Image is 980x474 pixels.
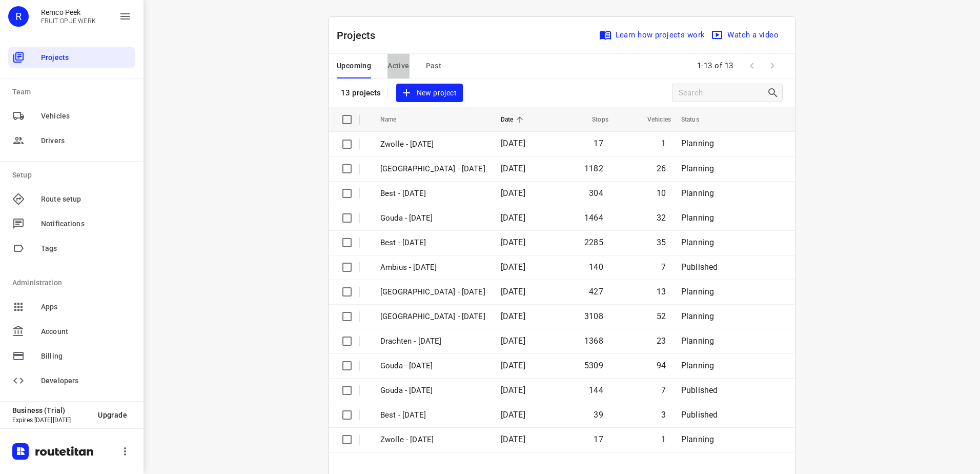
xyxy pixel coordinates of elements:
span: [DATE] [501,188,525,198]
span: [DATE] [501,434,525,444]
span: Published [681,410,718,420]
span: Active [387,60,409,72]
span: Published [681,385,718,395]
span: 17 [594,434,603,444]
span: Date [501,113,527,126]
p: Best - Friday [380,409,485,421]
span: Developers [41,376,131,386]
span: 427 [589,287,603,297]
p: Zwolle - Friday [380,139,485,150]
span: 35 [657,238,666,247]
span: 94 [657,361,666,370]
p: Gouda - Tuesday [380,212,485,224]
input: Search projects [679,85,767,101]
span: Tags [41,243,131,254]
span: Planning [681,139,714,148]
span: 39 [594,410,603,420]
span: Billing [41,351,131,362]
span: [DATE] [501,238,525,247]
p: Best - Monday [380,237,485,249]
span: Planning [681,311,714,321]
button: New project [396,84,463,103]
span: Planning [681,238,714,247]
span: 52 [657,311,666,321]
span: 13 [657,287,666,297]
span: Planning [681,213,714,223]
span: 26 [657,164,666,173]
span: 23 [657,336,666,346]
button: Upgrade [90,406,135,424]
span: Planning [681,361,714,370]
p: Drachten - Monday [380,335,485,347]
span: [DATE] [501,410,525,420]
div: Route setup [8,189,135,209]
span: Planning [681,434,714,444]
span: [DATE] [501,385,525,395]
span: Status [681,113,712,126]
p: Team [12,87,135,97]
span: Previous Page [742,55,762,76]
span: 3108 [584,311,603,321]
p: Business (Trial) [12,406,90,414]
p: Ambius - Monday [380,262,485,273]
span: 1-13 of 13 [693,55,738,77]
span: Planning [681,164,714,173]
div: Drivers [8,130,135,151]
div: Developers [8,370,135,391]
span: 144 [589,385,603,395]
p: Zwolle - Wednesday [380,163,485,175]
span: Name [380,113,410,126]
span: Drivers [41,135,131,146]
span: [DATE] [501,262,525,272]
p: Setup [12,170,135,181]
span: Apps [41,302,131,312]
div: Projects [8,47,135,68]
p: Best - Tuesday [380,188,485,200]
span: Vehicles [41,111,131,122]
div: Account [8,321,135,342]
span: Projects [41,52,131,63]
span: 5309 [584,361,603,370]
span: [DATE] [501,213,525,223]
span: 32 [657,213,666,223]
p: FRUIT OP JE WERK [41,17,96,25]
span: Planning [681,336,714,346]
span: Next Page [762,55,783,76]
span: [DATE] [501,287,525,297]
span: 10 [657,188,666,198]
span: [DATE] [501,139,525,148]
p: Expires [DATE][DATE] [12,417,90,424]
span: 2285 [584,238,603,247]
span: 7 [661,385,666,395]
p: Zwolle - Monday [380,311,485,323]
span: 3 [661,410,666,420]
div: Apps [8,297,135,317]
div: Search [767,87,782,99]
span: [DATE] [501,311,525,321]
span: [DATE] [501,164,525,173]
span: Upcoming [337,60,371,72]
span: Account [41,326,131,337]
span: Notifications [41,219,131,229]
p: Remco Peek [41,8,96,16]
p: Projects [337,28,384,43]
span: Vehicles [634,113,671,126]
span: [DATE] [501,336,525,346]
span: 140 [589,262,603,272]
span: 1 [661,139,666,148]
span: 17 [594,139,603,148]
span: [DATE] [501,361,525,370]
span: New project [402,87,457,100]
span: 1182 [584,164,603,173]
p: 13 projects [341,88,381,97]
span: Route setup [41,194,131,205]
span: Published [681,262,718,272]
span: Past [426,60,442,72]
div: Tags [8,238,135,259]
div: Billing [8,346,135,366]
span: 7 [661,262,666,272]
span: 1464 [584,213,603,223]
span: Upgrade [98,411,127,419]
p: Zwolle - Friday [380,434,485,446]
span: Planning [681,287,714,297]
